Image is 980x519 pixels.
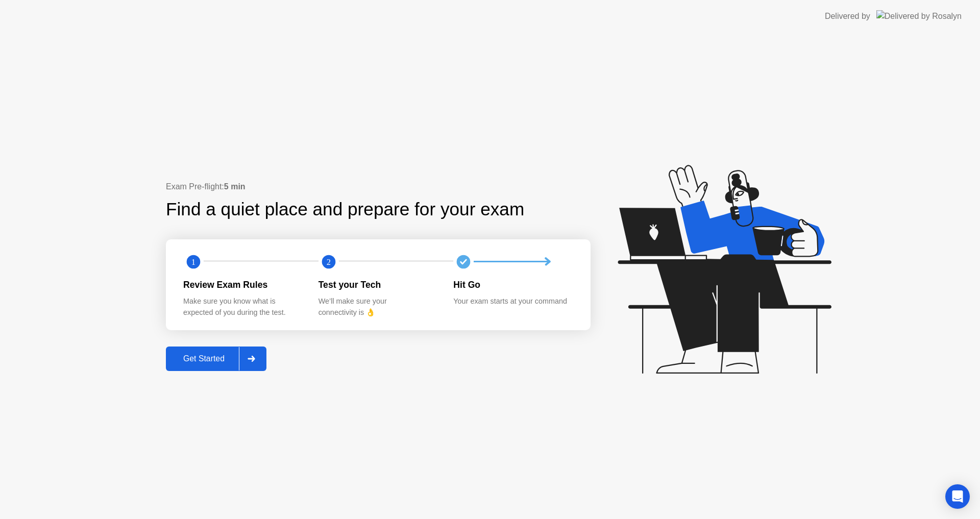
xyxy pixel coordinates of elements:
div: Delivered by [825,10,870,22]
div: Find a quiet place and prepare for your exam [166,196,526,223]
div: Exam Pre-flight: [166,181,591,193]
text: 1 [191,257,195,266]
div: Hit Go [453,278,572,291]
text: 2 [327,257,331,266]
div: Make sure you know what is expected of you during the test. [183,296,302,318]
div: Get Started [169,354,239,363]
div: Your exam starts at your command [453,296,572,307]
div: We’ll make sure your connectivity is 👌 [318,296,437,318]
div: Review Exam Rules [183,278,302,291]
div: Test your Tech [318,278,437,291]
button: Get Started [166,347,266,371]
div: Open Intercom Messenger [945,484,970,509]
b: 5 min [224,182,246,191]
img: Delivered by Rosalyn [876,10,962,22]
